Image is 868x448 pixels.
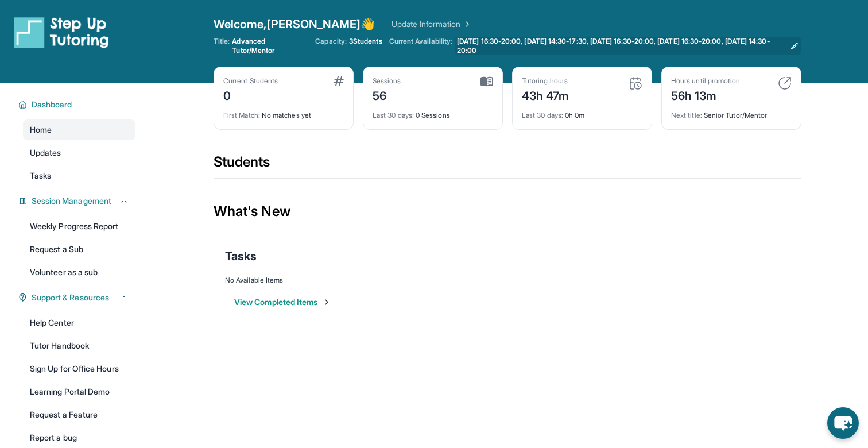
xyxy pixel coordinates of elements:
span: Advanced Tutor/Mentor [232,37,308,55]
div: 0 [223,86,278,104]
a: Home [23,119,135,140]
div: 0h 0m [522,104,642,120]
div: Senior Tutor/Mentor [671,104,792,120]
img: card [629,76,642,90]
span: Title: [214,37,230,55]
span: Welcome, [PERSON_NAME] 👋 [214,16,375,32]
a: [DATE] 16:30-20:00, [DATE] 14:30-17:30, [DATE] 16:30-20:00, [DATE] 16:30-20:00, [DATE] 14:30-20:00 [455,37,801,55]
span: Tasks [225,248,257,264]
span: Capacity: [315,37,347,46]
span: Session Management [32,195,111,207]
a: Tasks [23,165,135,186]
span: Tasks [30,170,51,181]
a: Weekly Progress Report [23,216,135,237]
span: Last 30 days : [373,111,414,119]
div: 0 Sessions [373,104,493,120]
div: Sessions [373,76,401,86]
a: Help Center [23,312,135,333]
div: Current Students [223,76,278,86]
span: Support & Resources [32,292,109,303]
span: Last 30 days : [522,111,563,119]
div: Hours until promotion [671,76,740,86]
span: Updates [30,147,61,159]
span: Home [30,124,52,136]
div: Tutoring hours [522,76,569,86]
span: Current Availability: [389,37,452,55]
button: Session Management [27,195,129,207]
a: Update Information [392,18,472,30]
img: card [480,76,493,87]
button: chat-button [827,407,859,439]
a: Request a Feature [23,404,135,425]
a: Volunteer as a sub [23,262,135,283]
img: card [334,76,344,86]
button: View Completed Items [234,296,331,308]
div: 56 [373,86,401,104]
div: 56h 13m [671,86,740,104]
a: Updates [23,142,135,163]
span: Next title : [671,111,702,119]
span: [DATE] 16:30-20:00, [DATE] 14:30-17:30, [DATE] 16:30-20:00, [DATE] 16:30-20:00, [DATE] 14:30-20:00 [457,37,785,55]
img: card [778,76,792,90]
button: Support & Resources [27,292,129,303]
div: 43h 47m [522,86,569,104]
span: Dashboard [32,99,72,110]
a: Report a bug [23,427,135,448]
a: Sign Up for Office Hours [23,358,135,379]
div: Students [214,153,801,178]
div: No matches yet [223,104,344,120]
button: Dashboard [27,99,129,110]
div: No Available Items [225,276,790,285]
img: Chevron Right [460,18,472,30]
a: Learning Portal Demo [23,381,135,402]
a: Request a Sub [23,239,135,260]
span: First Match : [223,111,260,119]
a: Tutor Handbook [23,335,135,356]
img: logo [14,16,109,48]
div: What's New [214,186,801,237]
span: 3 Students [349,37,382,46]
